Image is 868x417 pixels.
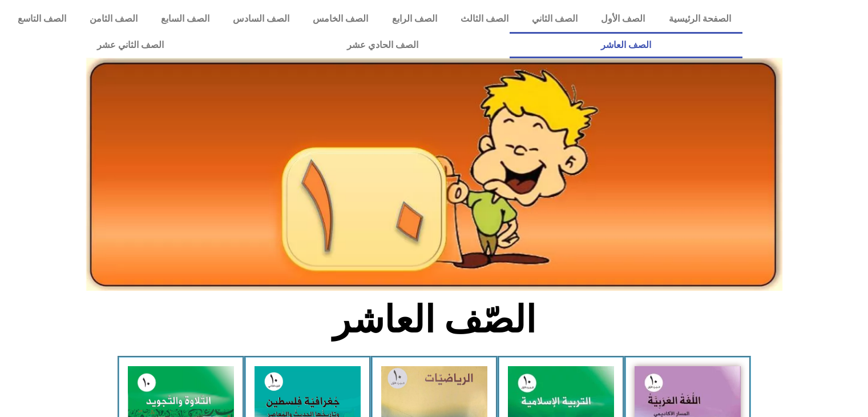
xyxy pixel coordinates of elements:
[245,298,623,342] h2: الصّف العاشر
[221,6,301,32] a: الصف السادس
[449,6,520,32] a: الصف الثالث
[380,6,449,32] a: الصف الرابع
[590,6,657,32] a: الصف الأول
[255,32,509,58] a: الصف الحادي عشر
[520,6,589,32] a: الصف الثاني
[301,6,380,32] a: الصف الخامس
[6,6,78,32] a: الصف التاسع
[657,6,742,32] a: الصفحة الرئيسية
[6,32,255,58] a: الصف الثاني عشر
[149,6,221,32] a: الصف السابع
[78,6,149,32] a: الصف الثامن
[510,32,742,58] a: الصف العاشر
